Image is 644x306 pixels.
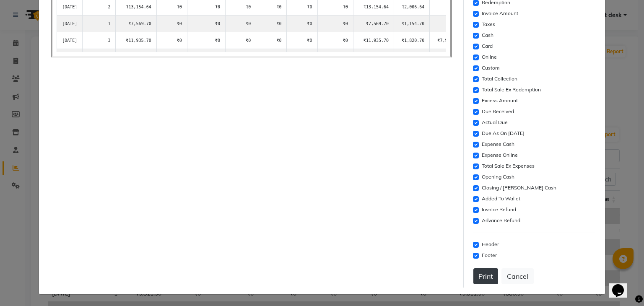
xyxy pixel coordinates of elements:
[473,268,498,284] button: Print
[482,162,535,170] label: Total Sale Ex Expenses
[482,75,517,83] label: Total Collection
[482,241,499,248] label: Header
[353,16,394,32] td: ₹7,569.70
[83,16,116,32] td: 1
[187,16,225,32] td: ₹0
[430,32,465,49] td: ₹7,935.50
[187,32,225,49] td: ₹0
[83,49,116,66] td: 1
[57,16,83,32] td: [DATE]
[156,32,187,49] td: ₹0
[256,16,287,32] td: ₹0
[317,49,353,66] td: ₹0
[226,49,256,66] td: ₹0
[116,49,156,66] td: ₹5,799.70
[482,206,516,213] label: Invoice Refund
[116,32,156,49] td: ₹11,935.70
[57,49,83,66] td: [DATE]
[482,140,514,148] label: Expense Cash
[482,119,508,126] label: Actual Due
[226,16,256,32] td: ₹0
[609,272,636,298] iframe: chat widget
[501,268,534,284] button: Cancel
[482,173,514,181] label: Opening Cash
[317,32,353,49] td: ₹0
[353,32,394,49] td: ₹11,935.70
[287,16,317,32] td: ₹0
[287,49,317,66] td: ₹0
[317,16,353,32] td: ₹0
[256,32,287,49] td: ₹0
[394,49,430,66] td: ₹884.70
[482,184,556,192] label: Closing / [PERSON_NAME] Cash
[430,16,465,32] td: ₹0
[482,31,493,39] label: Cash
[156,16,187,32] td: ₹0
[482,130,525,137] label: Due As On [DATE]
[482,53,497,61] label: Online
[83,32,116,49] td: 3
[57,32,83,49] td: [DATE]
[430,49,465,66] td: ₹5,799.70
[256,49,287,66] td: ₹0
[482,252,497,259] label: Footer
[482,195,520,202] label: Added To Wallet
[482,108,514,115] label: Due Received
[394,16,430,32] td: ₹1,154.70
[226,32,256,49] td: ₹0
[482,64,500,72] label: Custom
[482,97,518,104] label: Excess Amount
[353,49,394,66] td: ₹5,799.70
[482,86,541,93] label: Total Sale Ex Redemption
[482,10,518,17] label: Invoice Amount
[482,21,495,28] label: Taxes
[482,217,520,224] label: Advance Refund
[287,32,317,49] td: ₹0
[394,32,430,49] td: ₹1,820.70
[156,49,187,66] td: ₹0
[482,151,518,159] label: Expense Online
[187,49,225,66] td: ₹0
[116,16,156,32] td: ₹7,569.70
[482,42,493,50] label: Card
